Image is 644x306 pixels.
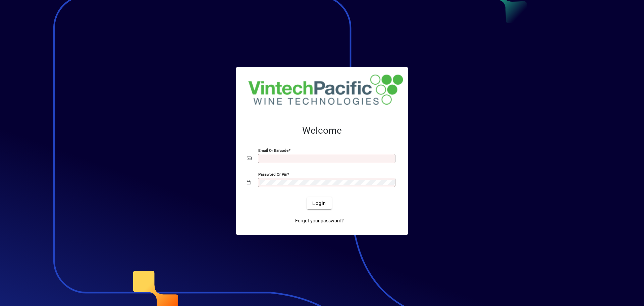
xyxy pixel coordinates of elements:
span: Login [312,200,326,207]
mat-label: Email or Barcode [258,148,288,153]
h2: Welcome [247,125,397,136]
a: Forgot your password? [292,215,346,227]
span: Forgot your password? [295,217,344,224]
button: Login [307,197,331,209]
mat-label: Password or Pin [258,172,287,177]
